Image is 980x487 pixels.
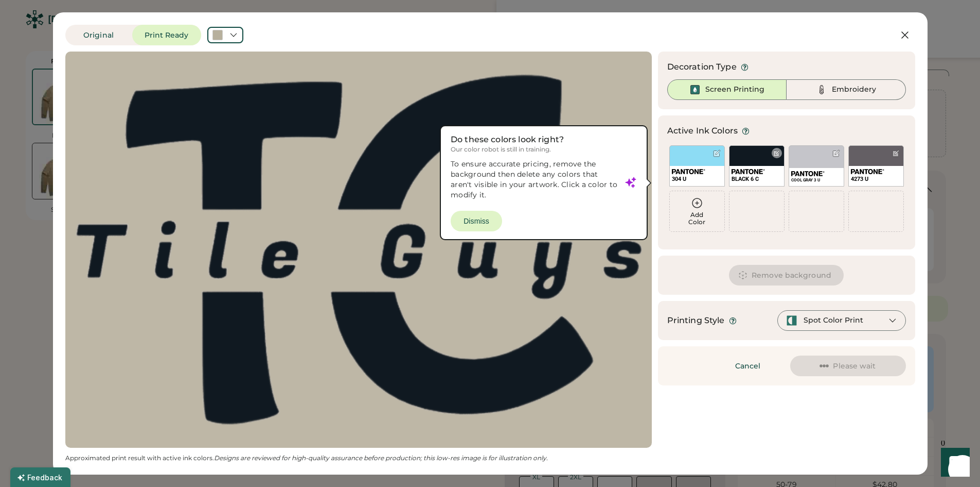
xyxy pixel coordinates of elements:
div: Add Color [670,211,724,226]
iframe: Front Chat [931,441,975,485]
img: 1024px-Pantone_logo.svg.png [732,169,765,174]
div: Approximated print result with active ink colors. [65,454,652,462]
img: 1024px-Pantone_logo.svg.png [851,169,884,174]
img: spot-color-green.svg [786,315,797,326]
em: Designs are reviewed for high-quality assurance before production; this low-res image is for illu... [214,454,548,462]
div: Decoration Type [667,61,737,73]
div: Screen Printing [705,85,764,95]
div: 304 U [672,175,722,183]
div: Spot Color Print [804,315,863,326]
div: COOL GRAY 3 U [791,177,842,183]
button: Original [65,25,132,45]
div: Embroidery [832,85,876,95]
img: 1024px-Pantone_logo.svg.png [791,171,825,176]
img: 1024px-Pantone_logo.svg.png [672,169,705,174]
button: Remove background [729,265,844,286]
div: Active Ink Colors [667,125,738,137]
div: Printing Style [667,314,725,327]
div: BLACK 6 C [732,175,782,183]
img: Thread%20-%20Unselected.svg [815,83,828,96]
button: Please wait [790,356,906,376]
div: 4273 U [851,175,901,183]
button: Cancel [712,356,784,376]
button: Print Ready [132,25,201,45]
img: Ink%20-%20Selected.svg [689,83,701,96]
